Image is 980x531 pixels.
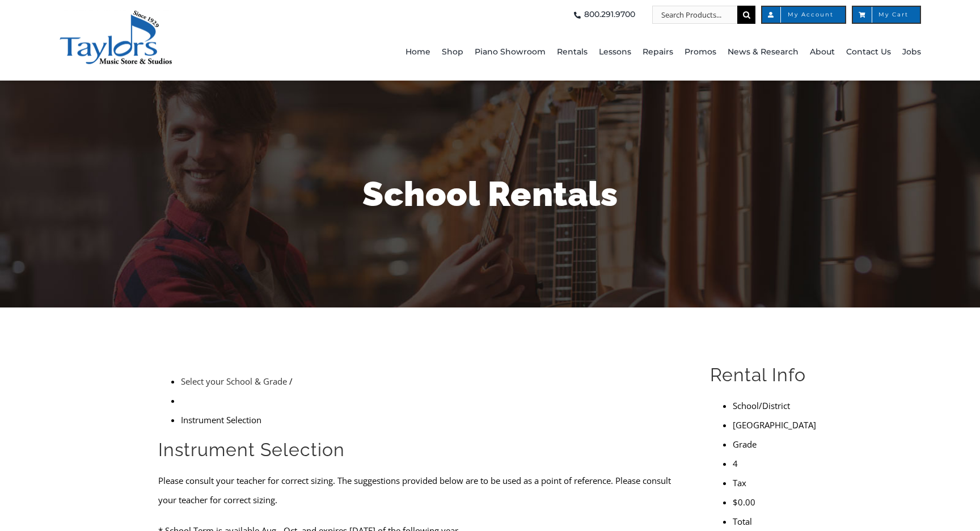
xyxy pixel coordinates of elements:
[774,12,834,18] span: My Account
[733,492,822,512] li: $0.00
[846,43,891,61] span: Contact Us
[442,43,463,61] span: Shop
[475,24,546,81] a: Piano Showroom
[902,24,921,81] a: Jobs
[733,435,822,454] li: Grade
[283,24,921,81] nav: Main Menu
[810,24,835,81] a: About
[405,24,430,81] a: Home
[733,454,822,473] li: 4
[652,6,737,24] input: Search Products...
[158,471,684,509] p: Please consult your teacher for correct sizing. The suggestions provided below are to be used as ...
[283,6,921,24] nav: Top Right
[599,43,631,61] span: Lessons
[710,363,822,387] h2: Rental Info
[475,43,546,61] span: Piano Showroom
[685,24,716,81] a: Promos
[737,6,755,24] input: Search
[59,9,172,20] a: taylors-music-store-west-chester
[442,24,463,81] a: Shop
[643,24,673,81] a: Repairs
[902,43,921,61] span: Jobs
[728,43,799,61] span: News & Research
[405,43,430,61] span: Home
[181,376,287,387] a: Select your School & Grade
[846,24,891,81] a: Contact Us
[733,512,822,531] li: Total
[584,6,635,24] span: 800.291.9700
[158,438,684,462] h2: Instrument Selection
[158,170,822,218] h1: School Rentals
[557,24,588,81] a: Rentals
[810,43,835,61] span: About
[852,6,921,24] a: My Cart
[599,24,631,81] a: Lessons
[289,376,293,387] span: /
[571,6,635,24] a: 800.291.9700
[864,12,909,18] span: My Cart
[733,473,822,492] li: Tax
[181,410,684,429] li: Instrument Selection
[557,43,588,61] span: Rentals
[728,24,799,81] a: News & Research
[643,43,673,61] span: Repairs
[733,415,822,435] li: [GEOGRAPHIC_DATA]
[761,6,846,24] a: My Account
[733,396,822,415] li: School/District
[685,43,716,61] span: Promos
